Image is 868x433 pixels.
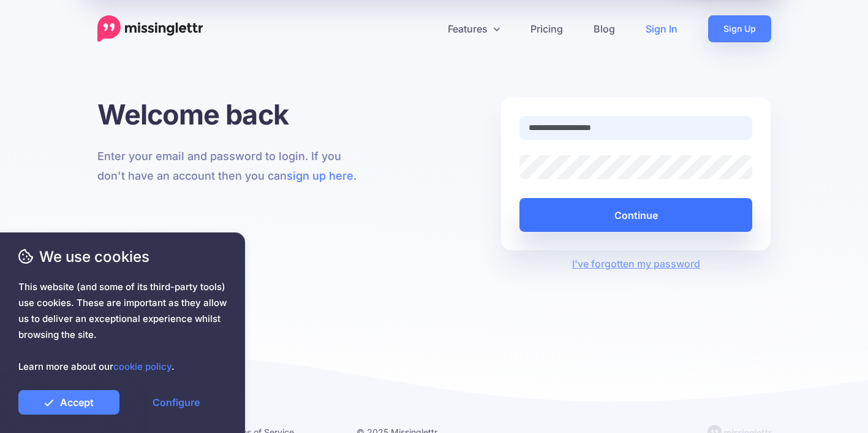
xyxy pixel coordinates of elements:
[578,15,630,42] a: Blog
[18,246,227,267] span: We use cookies
[126,390,227,415] a: Configure
[97,147,368,186] p: Enter your email and password to login. If you don't have an account then you can .
[630,15,693,42] a: Sign In
[519,198,753,232] button: Continue
[18,390,119,415] a: Accept
[113,361,172,372] a: cookie policy
[572,258,700,270] a: I've forgotten my password
[515,15,578,42] a: Pricing
[18,279,227,375] span: This website (and some of its third-party tools) use cookies. These are important as they allow u...
[708,15,771,42] a: Sign Up
[287,169,353,182] a: sign up here
[97,98,368,131] h1: Welcome back
[432,15,515,42] a: Features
